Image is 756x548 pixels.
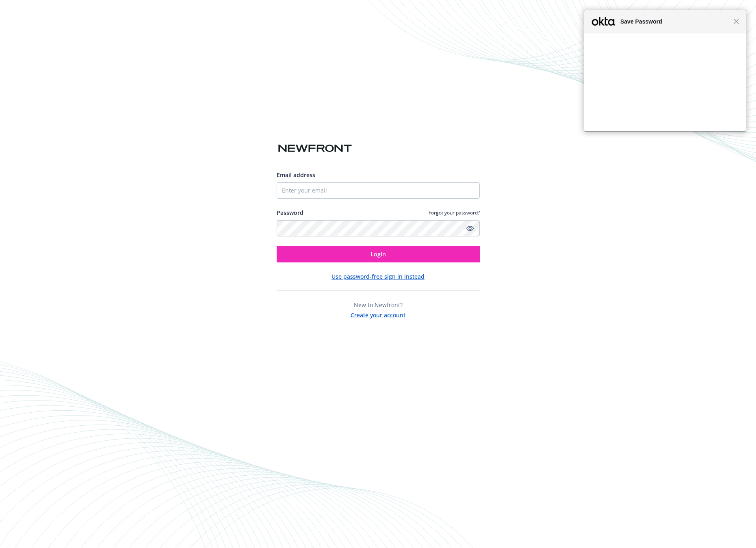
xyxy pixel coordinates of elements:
[465,223,475,233] a: Show password
[351,309,405,319] button: Create your account
[331,272,425,281] button: Use password-free sign in instead
[429,209,480,216] a: Forgot your password?
[277,141,353,156] img: Newfront logo
[616,17,733,26] span: Save Password
[277,171,315,179] span: Email address
[277,246,480,262] button: Login
[370,250,386,258] span: Login
[277,182,480,199] input: Enter your email
[733,18,739,24] span: Close
[277,220,480,236] input: Enter your password
[277,208,303,217] label: Password
[354,301,403,309] span: New to Newfront?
